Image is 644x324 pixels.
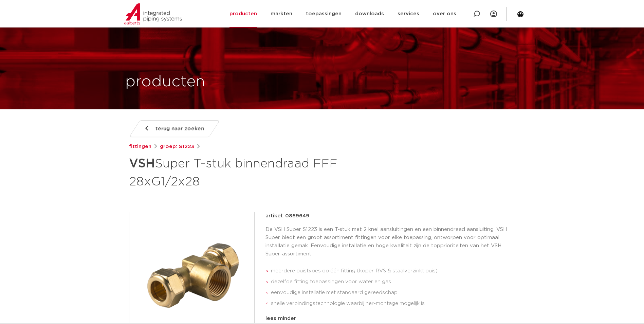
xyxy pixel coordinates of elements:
span: terug naar zoeken [155,123,204,134]
h1: producten [125,71,205,93]
p: De VSH Super S1223 is een T-stuk met 2 knel aansluitingen en een binnendraad aansluiting. VSH Sup... [265,226,515,258]
strong: VSH [129,158,155,170]
li: dezelfde fitting toepassingen voor water en gas [271,276,515,287]
li: snelle verbindingstechnologie waarbij her-montage mogelijk is [271,298,515,309]
p: artikel: 0869649 [265,212,309,220]
a: terug naar zoeken [129,120,220,137]
div: lees minder [265,314,515,323]
h1: Super T-stuk binnendraad FFF 28xG1/2x28 [129,154,384,190]
li: meerdere buistypes op één fitting (koper, RVS & staalverzinkt buis) [271,266,515,276]
a: fittingen [129,143,151,151]
a: groep: S1223 [160,143,194,151]
li: eenvoudige installatie met standaard gereedschap [271,287,515,298]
